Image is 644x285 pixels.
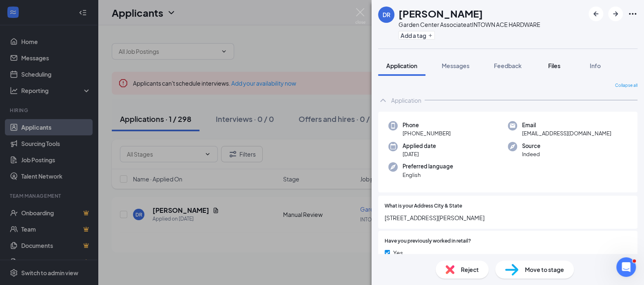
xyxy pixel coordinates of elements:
[391,96,421,104] div: Application
[403,171,453,179] span: English
[591,9,601,19] svg: ArrowLeftNew
[398,7,483,20] h1: [PERSON_NAME]
[548,62,560,69] span: Files
[522,121,611,129] span: Email
[403,162,453,170] span: Preferred language
[385,213,631,222] span: [STREET_ADDRESS][PERSON_NAME]
[525,265,564,274] span: Move to stage
[522,142,540,150] span: Source
[403,142,436,150] span: Applied date
[442,62,469,69] span: Messages
[522,129,611,137] span: [EMAIL_ADDRESS][DOMAIN_NAME]
[378,95,388,105] svg: ChevronUp
[403,150,436,158] span: [DATE]
[403,121,451,129] span: Phone
[616,257,636,277] iframe: Intercom live chat
[590,62,601,69] span: Info
[461,265,479,274] span: Reject
[628,9,637,19] svg: Ellipses
[615,82,637,89] span: Collapse all
[589,7,603,21] button: ArrowLeftNew
[383,11,390,19] div: DR
[608,7,623,21] button: ArrowRight
[494,62,522,69] span: Feedback
[398,31,435,40] button: PlusAdd a tag
[398,20,540,29] div: Garden Center Associate at INTOWN ACE HARDWARE
[393,248,403,257] span: Yes
[403,129,451,137] span: [PHONE_NUMBER]
[386,62,417,69] span: Application
[385,237,471,245] span: Have you previously worked in retail?
[611,9,620,19] svg: ArrowRight
[385,202,462,210] span: What is your Address City & State
[428,33,433,38] svg: Plus
[522,150,540,158] span: Indeed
